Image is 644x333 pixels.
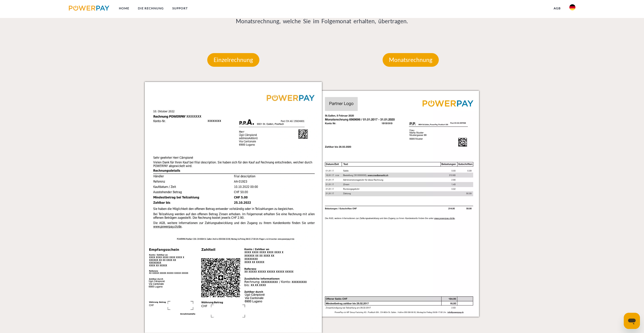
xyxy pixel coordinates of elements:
a: agb [549,4,565,13]
p: Einzelrechnung [207,53,259,67]
a: DIE RECHNUNG [134,4,168,13]
a: SUPPORT [168,4,192,13]
a: Home [115,4,134,13]
img: de [569,4,575,10]
iframe: Schaltfläche zum Öffnen des Messaging-Fensters [624,313,640,329]
p: Monatsrechnung [383,53,439,67]
img: logo-powerpay.svg [69,6,110,11]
